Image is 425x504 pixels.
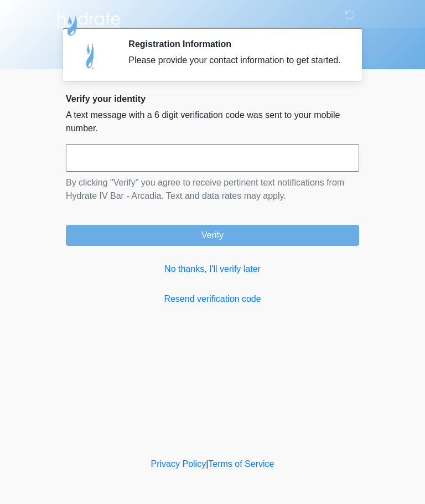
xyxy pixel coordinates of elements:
a: Privacy Policy [151,459,206,469]
a: | [206,459,208,469]
h2: Verify your identity [66,94,359,104]
button: Verify [66,225,359,246]
img: Agent Avatar [74,39,107,72]
img: Hydrate IV Bar - Arcadia Logo [55,8,122,37]
p: A text message with a 6 digit verification code was sent to your mobile number. [66,109,359,135]
a: Terms of Service [208,459,274,469]
div: Please provide your contact information to get started. [128,54,343,67]
p: By clicking "Verify" you agree to receive pertinent text notifications from Hydrate IV Bar - Arca... [66,176,359,203]
a: Resend verification code [66,292,359,306]
a: No thanks, I'll verify later [66,263,359,276]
